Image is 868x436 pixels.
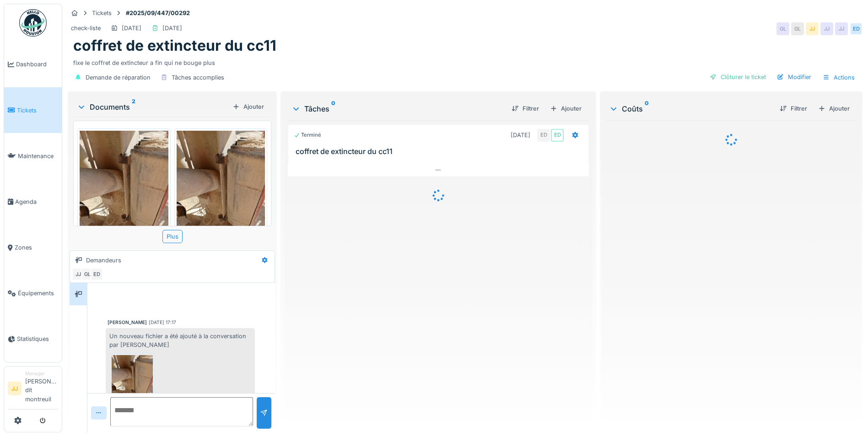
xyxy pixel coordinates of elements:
div: Ajouter [229,101,268,113]
div: JJ [72,268,85,281]
div: Clôturer le ticket [706,71,770,83]
div: [DATE] [162,24,182,32]
a: Zones [4,225,62,271]
li: [PERSON_NAME] dit montreuil [25,370,58,407]
div: ED [537,129,550,142]
sup: 0 [645,103,649,114]
div: Filtrer [776,102,811,115]
a: Dashboard [4,42,62,87]
div: Manager [25,370,58,377]
div: Tâches [291,103,504,114]
div: JJ [820,22,833,35]
a: Équipements [4,271,62,316]
img: Badge_color-CXgf-gQk.svg [19,9,47,37]
strong: #2025/09/447/00292 [122,9,194,17]
div: Documents [77,101,229,112]
img: iy0cbe4qqttbex4p4tuksomnek55 [112,355,153,401]
div: GL [776,22,789,35]
div: Tickets [92,9,112,17]
sup: 2 [132,101,135,112]
div: Ajouter [546,102,585,115]
div: Coûts [609,103,772,114]
div: GL [791,22,804,35]
div: Un nouveau fichier a été ajouté à la conversation par [PERSON_NAME] [106,328,255,420]
div: ED [90,268,103,281]
img: iy0cbe4qqttbex4p4tuksomnek55 [80,131,168,249]
div: JJ [806,22,819,35]
span: Tickets [17,106,58,115]
div: Modifier [773,71,815,83]
sup: 0 [331,103,335,114]
div: fixe le coffret de extincteur a fin qui ne bouge plus [73,55,857,67]
div: Ajouter [814,102,853,115]
a: Agenda [4,179,62,224]
span: Statistiques [17,335,58,343]
h1: coffret de extincteur du cc11 [73,37,276,54]
span: Maintenance [18,152,58,160]
div: Demandeurs [86,256,121,265]
div: Filtrer [508,102,543,115]
span: Zones [15,243,58,252]
a: Statistiques [4,316,62,362]
div: [PERSON_NAME] [108,319,147,326]
span: Équipements [18,289,58,298]
div: Plus [162,230,183,243]
a: JJ Manager[PERSON_NAME] dit montreuil [8,370,58,409]
a: Maintenance [4,133,62,179]
div: Terminé [294,131,321,139]
div: [DATE] 17:17 [149,319,176,326]
a: Tickets [4,87,62,133]
div: check-liste [71,24,101,32]
span: Dashboard [16,60,58,69]
li: JJ [8,382,22,395]
div: ED [551,129,564,142]
div: GL [81,268,94,281]
div: JJ [835,22,848,35]
span: Agenda [15,197,58,206]
img: bu69rqbayw1g4e680nh3d3rrmd8y [177,131,265,249]
div: Actions [819,71,859,84]
div: [DATE] [511,131,530,139]
div: Demande de réparation [86,73,151,82]
h3: coffret de extincteur du cc11 [296,147,585,156]
div: ED [850,22,863,35]
div: Tâches accomplies [172,73,224,82]
div: [DATE] [122,24,141,32]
